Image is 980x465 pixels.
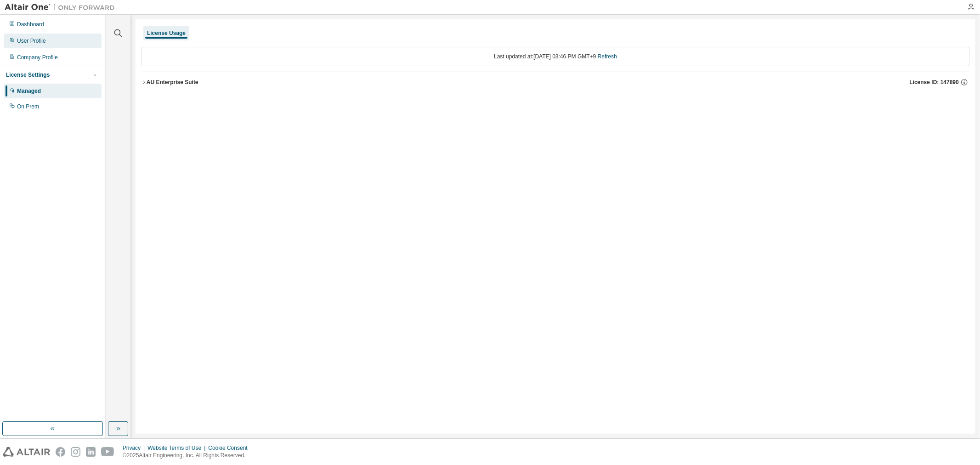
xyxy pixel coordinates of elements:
[56,447,65,457] img: facebook.svg
[101,447,114,457] img: youtube.svg
[3,447,50,457] img: altair_logo.svg
[147,29,186,37] div: License Usage
[6,71,50,79] div: License Settings
[86,447,96,457] img: linkedin.svg
[17,37,46,45] div: User Profile
[598,53,617,60] a: Refresh
[208,444,253,452] div: Cookie Consent
[147,444,208,452] div: Website Terms of Use
[17,103,39,110] div: On Prem
[17,54,58,61] div: Company Profile
[17,21,44,28] div: Dashboard
[123,444,147,452] div: Privacy
[147,79,198,86] div: AU Enterprise Suite
[141,72,970,92] button: AU Enterprise SuiteLicense ID: 147890
[71,447,80,457] img: instagram.svg
[910,79,959,86] span: License ID: 147890
[5,3,119,12] img: Altair One
[17,87,41,95] div: Managed
[123,452,253,459] p: © 2025 Altair Engineering, Inc. All Rights Reserved.
[141,47,970,66] div: Last updated at: [DATE] 03:46 PM GMT+9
